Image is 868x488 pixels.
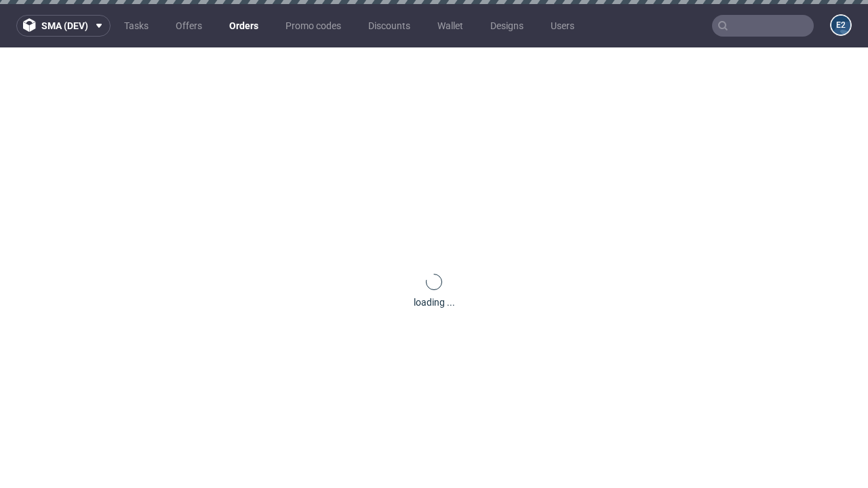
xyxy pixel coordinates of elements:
a: Discounts [360,15,418,37]
div: loading ... [414,296,455,309]
a: Tasks [116,15,157,37]
button: sma (dev) [16,15,111,37]
a: Wallet [429,15,471,37]
a: Offers [167,15,210,37]
a: Promo codes [277,15,349,37]
a: Users [542,15,583,37]
a: Orders [221,15,267,37]
span: sma (dev) [41,21,88,30]
a: Designs [482,15,532,37]
figcaption: e2 [831,16,850,35]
